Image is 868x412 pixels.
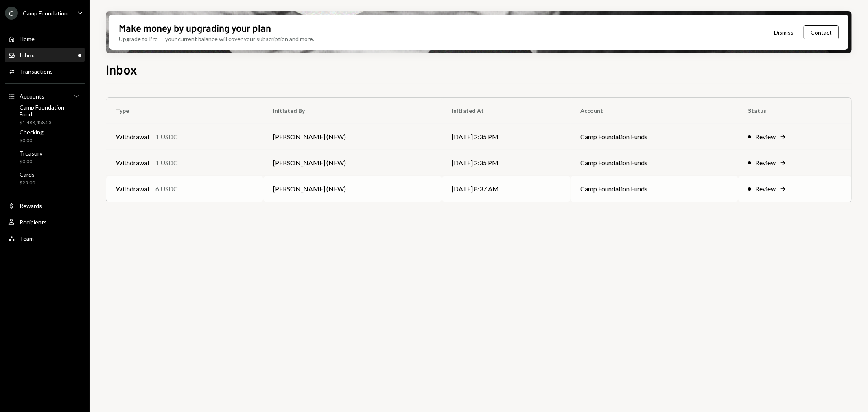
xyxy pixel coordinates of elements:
div: Recipients [20,219,47,226]
a: Transactions [5,64,85,79]
div: Withdrawal [116,158,149,168]
a: Cards$25.00 [5,169,85,188]
td: Camp Foundation Funds [571,150,738,176]
div: $0.00 [20,158,42,165]
div: Checking [20,129,44,136]
div: Make money by upgrading your plan [119,21,271,35]
div: Home [20,35,35,42]
td: Camp Foundation Funds [571,176,738,202]
div: Inbox [20,52,34,59]
th: Initiated By [263,98,442,124]
div: Team [20,235,34,242]
div: Review [755,184,776,194]
div: C [5,7,18,20]
div: Review [755,132,776,142]
a: Accounts [5,89,85,103]
div: Withdrawal [116,132,149,142]
h1: Inbox [106,61,137,77]
td: Camp Foundation Funds [571,124,738,150]
td: [DATE] 8:37 AM [442,176,571,202]
div: Cards [20,171,35,178]
a: Rewards [5,198,85,213]
th: Initiated At [442,98,571,124]
button: Contact [804,25,839,39]
div: 1 USDC [155,158,178,168]
div: $0.00 [20,137,44,144]
th: Status [738,98,851,124]
div: Withdrawal [116,184,149,194]
a: Recipients [5,215,85,229]
td: [PERSON_NAME] (NEW) [263,124,442,150]
div: Rewards [20,202,42,209]
a: Inbox [5,48,85,62]
div: Camp Foundation [23,10,68,17]
th: Type [106,98,263,124]
a: Camp Foundation Fund...$1,488,458.53 [5,105,85,125]
td: [DATE] 2:35 PM [442,124,571,150]
a: Treasury$0.00 [5,147,85,167]
td: [PERSON_NAME] (NEW) [263,150,442,176]
td: [PERSON_NAME] (NEW) [263,176,442,202]
div: Transactions [20,68,53,75]
button: Dismiss [764,23,804,42]
th: Account [571,98,738,124]
div: Accounts [20,93,44,100]
div: 6 USDC [155,184,178,194]
td: [DATE] 2:35 PM [442,150,571,176]
div: Upgrade to Pro — your current balance will cover your subscription and more. [119,35,314,43]
div: $25.00 [20,180,35,186]
div: $1,488,458.53 [20,119,81,126]
a: Home [5,31,85,46]
div: Treasury [20,150,42,157]
div: Review [755,158,776,168]
div: Camp Foundation Fund... [20,104,81,118]
a: Team [5,231,85,245]
a: Checking$0.00 [5,126,85,146]
div: 1 USDC [155,132,178,142]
